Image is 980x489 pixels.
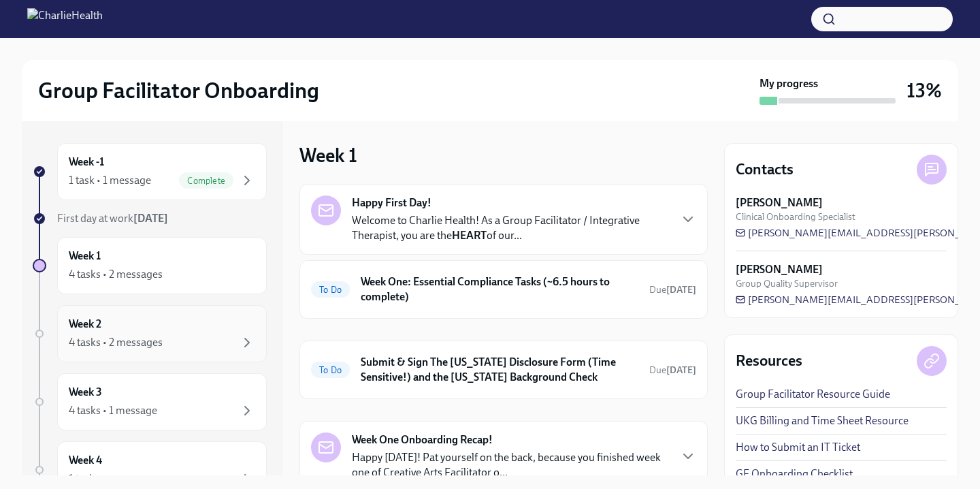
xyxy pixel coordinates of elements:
strong: My progress [759,76,818,91]
a: UKG Billing and Time Sheet Resource [736,413,909,428]
a: Week -11 task • 1 messageComplete [33,143,267,200]
strong: [DATE] [133,212,168,225]
span: September 9th, 2025 08:00 [649,283,696,296]
span: To Do [311,365,350,375]
h4: Resources [736,351,802,371]
strong: [DATE] [666,364,696,376]
a: Week 34 tasks • 1 message [33,373,267,430]
a: GF Onboarding Checklist [736,467,853,482]
a: To DoSubmit & Sign The [US_STATE] Disclosure Form (Time Sensitive!) and the [US_STATE] Background... [311,352,696,388]
span: To Do [311,285,350,295]
p: Happy [DATE]! Pat yourself on the back, because you finished week one of Creative Arts Facilitato... [352,450,669,480]
h6: Submit & Sign The [US_STATE] Disclosure Form (Time Sensitive!) and the [US_STATE] Background Check [361,355,638,385]
div: 4 tasks • 1 message [69,403,157,418]
h2: Group Facilitator Onboarding [38,77,319,104]
a: To DoWeek One: Essential Compliance Tasks (~6.5 hours to complete)Due[DATE] [311,272,696,307]
h4: Contacts [736,159,794,180]
strong: Week One Onboarding Recap! [352,432,493,447]
div: 4 tasks • 2 messages [69,335,163,350]
h6: Week 2 [69,317,101,332]
div: 1 task • 1 message [69,173,151,188]
span: Due [649,284,696,296]
h6: Week 4 [69,453,102,468]
a: Week 14 tasks • 2 messages [33,237,267,294]
span: September 11th, 2025 08:00 [649,364,696,377]
h6: Week One: Essential Compliance Tasks (~6.5 hours to complete) [361,274,638,304]
a: How to Submit an IT Ticket [736,440,860,455]
a: First day at work[DATE] [33,211,267,226]
img: CharlieHealth [27,8,103,30]
a: Group Facilitator Resource Guide [736,387,890,402]
strong: HEART [452,229,487,242]
div: 1 task [69,471,95,486]
h6: Week -1 [69,155,104,170]
h6: Week 1 [69,249,101,264]
p: Welcome to Charlie Health! As a Group Facilitator / Integrative Therapist, you are the of our... [352,213,669,243]
strong: [DATE] [666,284,696,296]
a: Week 24 tasks • 2 messages [33,305,267,362]
strong: Happy First Day! [352,195,431,210]
span: Clinical Onboarding Specialist [736,210,855,223]
span: Due [649,364,696,376]
strong: [PERSON_NAME] [736,262,823,277]
h3: 13% [906,78,942,103]
strong: [PERSON_NAME] [736,195,823,210]
h6: Week 3 [69,385,102,400]
span: Group Quality Supervisor [736,277,838,290]
h3: Week 1 [299,143,357,168]
div: 4 tasks • 2 messages [69,267,163,282]
span: Complete [179,176,233,186]
span: First day at work [57,212,168,225]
